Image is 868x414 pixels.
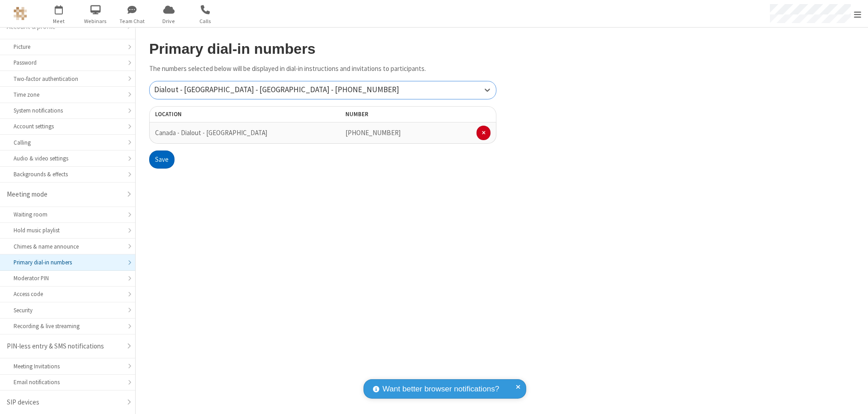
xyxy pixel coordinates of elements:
div: Primary dial-in numbers [14,258,122,267]
div: PIN-less entry & SMS notifications [7,341,122,352]
th: Location [149,106,288,122]
div: Audio & video settings [14,154,122,163]
span: Calls [189,17,222,25]
div: Account settings [14,122,122,131]
div: Password [14,58,122,67]
div: SIP devices [7,397,122,408]
div: Time zone [14,90,122,99]
span: Dialout - [GEOGRAPHIC_DATA] - [GEOGRAPHIC_DATA] - [PHONE_NUMBER] [154,85,399,94]
h2: Primary dial-in numbers [149,41,496,57]
div: Waiting room [14,210,122,219]
div: Backgrounds & effects [14,170,122,179]
div: Hold music playlist [14,226,122,235]
div: Recording & live streaming [14,322,122,330]
div: Access code [14,290,122,298]
div: Two-factor authentication [14,75,122,83]
div: Email notifications [14,378,122,386]
th: Number [340,106,496,122]
div: Security [14,306,122,315]
div: Moderator PIN [14,274,122,282]
div: System notifications [14,106,122,115]
p: The numbers selected below will be displayed in dial-in instructions and invitations to participa... [149,64,496,74]
img: QA Selenium DO NOT DELETE OR CHANGE [14,7,27,20]
span: [PHONE_NUMBER] [345,128,401,137]
span: Want better browser notifications? [382,383,499,395]
span: Drive [152,17,186,25]
button: Save [149,151,175,169]
td: Canada - Dialout - [GEOGRAPHIC_DATA] [149,122,288,144]
div: Meeting Invitations [14,362,122,371]
div: Chimes & name announce [14,242,122,251]
div: Picture [14,42,122,51]
div: Calling [14,138,122,147]
span: Team Chat [115,17,149,25]
span: Webinars [79,17,113,25]
div: Meeting mode [7,189,122,200]
span: Meet [42,17,76,25]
